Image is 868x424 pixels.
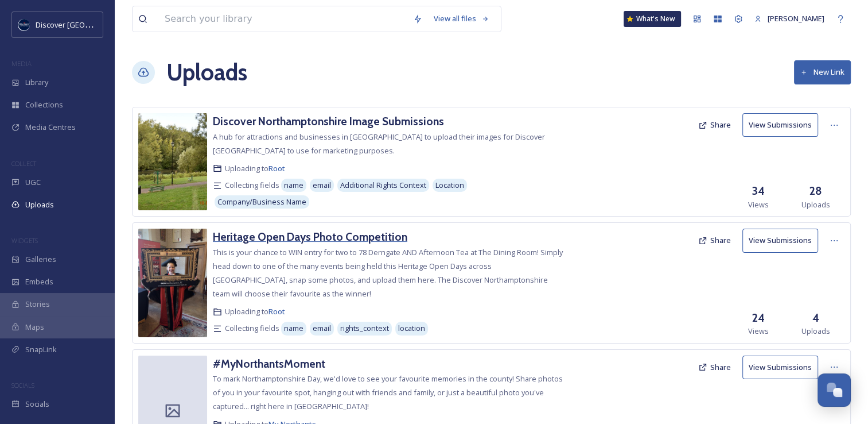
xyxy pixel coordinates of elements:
[25,322,44,333] span: Maps
[11,59,32,68] span: MEDIA
[398,323,425,334] span: location
[225,163,285,174] span: Uploading to
[748,199,769,210] span: Views
[25,276,53,287] span: Embeds
[25,399,49,410] span: Socials
[213,230,407,244] h3: Heritage Open Days Photo Competition
[268,163,285,174] a: Root
[138,113,207,210] img: 3df27812-a0c8-47c7-ad59-8582f4cf640c.jpg
[18,19,30,30] img: Untitled%20design%20%282%29.png
[742,113,818,137] button: View Submissions
[217,196,306,207] span: Company/Business Name
[225,180,279,191] span: Collecting fields
[624,11,681,27] a: What's New
[213,356,325,372] a: #MyNorthantsMoment
[692,356,737,379] button: Share
[435,180,464,191] span: Location
[313,180,331,191] span: email
[11,159,36,168] span: COLLECT
[213,373,563,411] span: To mark Northamptonshire Day, we'd love to see your favourite memories in the county! Share photo...
[818,373,851,407] button: Open Chat
[225,306,285,317] span: Uploading to
[36,19,140,30] span: Discover [GEOGRAPHIC_DATA]
[25,199,54,210] span: Uploads
[801,199,830,210] span: Uploads
[692,114,737,136] button: Share
[25,99,63,110] span: Collections
[749,7,830,30] a: [PERSON_NAME]
[313,323,331,334] span: email
[794,60,851,84] button: New Link
[752,183,765,199] h3: 34
[768,13,824,24] span: [PERSON_NAME]
[11,236,38,245] span: WIDGETS
[742,356,818,379] button: View Submissions
[742,356,824,379] a: View Submissions
[225,323,279,334] span: Collecting fields
[268,306,285,317] a: Root
[809,183,822,199] h3: 28
[25,299,50,310] span: Stories
[428,7,495,30] a: View all files
[213,114,444,128] h3: Discover Northamptonshire Image Submissions
[284,180,303,191] span: name
[11,381,34,390] span: SOCIALS
[138,229,207,337] img: 86cd9a30-5979-4639-9551-bf1291ac73ae.jpg
[340,180,426,191] span: Additional Rights Context
[340,323,389,334] span: rights_context
[213,113,444,130] a: Discover Northamptonshire Image Submissions
[213,247,563,299] span: This is your chance to WIN entry for two to 78 Derngate AND Afternoon Tea at The Dining Room! Sim...
[213,357,325,371] h3: #MyNorthantsMoment
[752,310,765,326] h3: 24
[801,326,830,337] span: Uploads
[742,229,818,252] button: View Submissions
[213,229,407,245] a: Heritage Open Days Photo Competition
[812,310,819,326] h3: 4
[213,132,545,156] span: A hub for attractions and businesses in [GEOGRAPHIC_DATA] to upload their images for Discover [GE...
[166,55,247,90] a: Uploads
[284,323,303,334] span: name
[742,229,824,252] a: View Submissions
[25,344,57,355] span: SnapLink
[25,177,41,188] span: UGC
[25,254,56,265] span: Galleries
[748,326,769,337] span: Views
[25,122,76,133] span: Media Centres
[25,77,48,88] span: Library
[742,113,824,137] a: View Submissions
[159,6,407,32] input: Search your library
[692,229,737,252] button: Share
